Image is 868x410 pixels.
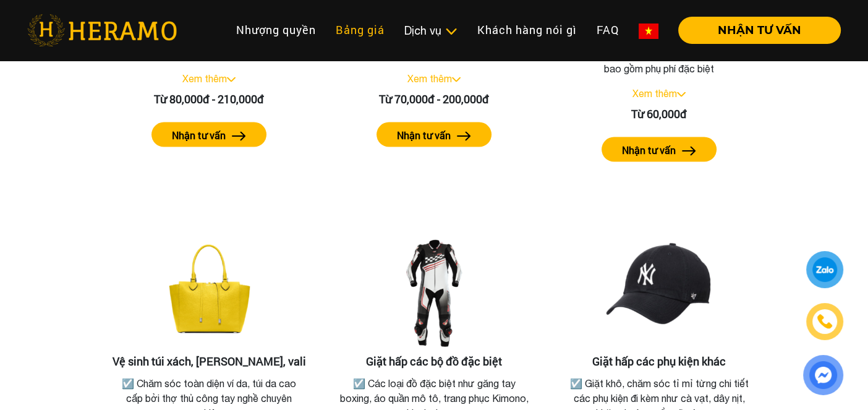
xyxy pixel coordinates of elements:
img: subToggleIcon [445,25,457,38]
p: Áp dụng cho dịch vụ vệ sinh cơ bản, chưa bao gồm phụ phí đặc biệt [561,46,757,76]
a: Nhận tư vấn arrow [336,122,532,147]
a: Nhận tư vấn arrow [111,122,307,147]
img: Giặt hấp các bộ đồ đặc biệt [372,231,496,355]
img: arrow_down.svg [227,77,236,82]
label: Nhận tư vấn [172,128,226,143]
img: phone-icon [817,314,832,329]
a: Khách hàng nói gì [467,17,587,43]
a: Xem thêm [632,88,677,99]
a: NHẬN TƯ VẤN [668,25,841,36]
img: Vệ sinh túi xách, balo, vali [147,231,271,355]
h3: Giặt hấp các bộ đồ đặc biệt [336,355,532,369]
a: Nhượng quyền [226,17,326,43]
img: arrow [457,132,471,141]
h3: Vệ sinh túi xách, [PERSON_NAME], vali [111,355,307,369]
a: Xem thêm [182,73,227,84]
label: Nhận tư vấn [622,143,676,158]
a: phone-icon [806,303,843,340]
img: arrow [682,147,696,156]
h3: Giặt hấp các phụ kiện khác [561,355,757,369]
div: Dịch vụ [404,22,457,39]
img: arrow [232,132,246,141]
button: Nhận tư vấn [377,122,491,147]
img: heramo-logo.png [27,14,177,46]
a: Bảng giá [326,17,394,43]
button: NHẬN TƯ VẤN [678,17,841,44]
div: Từ 80,000đ - 210,000đ [111,91,307,108]
div: Từ 60,000đ [561,106,757,122]
button: Nhận tư vấn [602,137,717,162]
a: Nhận tư vấn arrow [561,137,757,162]
div: Từ 70,000đ - 200,000đ [336,91,532,108]
img: arrow_down.svg [677,92,686,97]
img: arrow_down.svg [452,77,461,82]
label: Nhận tư vấn [397,128,451,143]
img: Giặt hấp các phụ kiện khác [597,231,721,355]
img: vn-flag.png [639,23,658,39]
button: Nhận tư vấn [151,122,266,147]
a: Xem thêm [407,73,452,84]
a: FAQ [587,17,629,43]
